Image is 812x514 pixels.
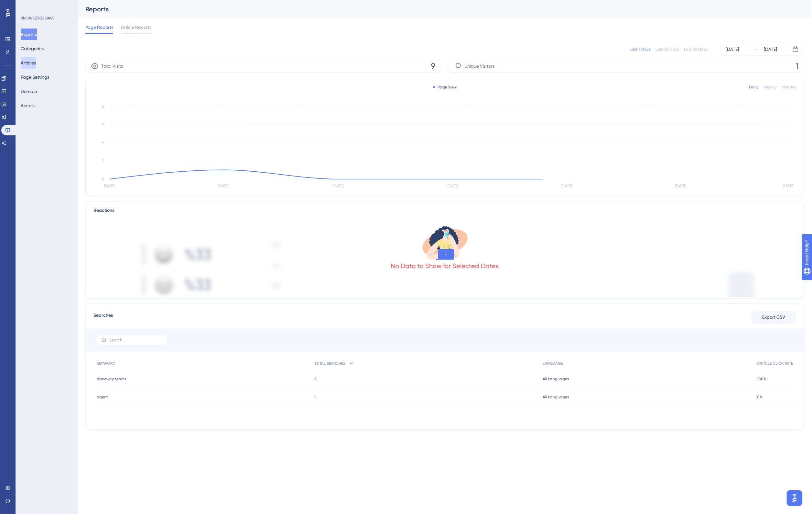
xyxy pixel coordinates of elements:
[102,121,104,126] tspan: 6
[314,394,316,400] span: 1
[93,207,796,214] div: Reactions
[314,376,316,382] span: 2
[21,71,49,83] button: Page Settings
[21,16,54,21] div: KNOWLEDGE BASE
[85,5,788,14] div: Reports
[785,488,804,508] iframe: UserGuiding AI Assistant Launcher
[15,2,40,9] span: Need Help?
[675,184,686,188] tspan: [DATE]
[630,47,650,52] div: Last 7 Days
[764,45,777,53] div: [DATE]
[21,86,37,97] button: Domain
[332,184,343,188] tspan: [DATE]
[465,62,495,70] span: Unique Visitors
[21,29,37,40] button: Reports
[655,47,679,52] div: Last 30 Days
[101,62,123,70] span: Total Visits
[726,45,739,53] div: [DATE]
[749,85,758,90] div: Daily
[102,105,104,109] tspan: 8
[97,361,115,366] span: KEYWORD
[543,361,563,366] span: LANGUAGE
[93,312,113,323] span: Searches
[21,57,36,69] button: Articles
[121,23,151,31] span: Article Reports
[391,261,499,270] div: No Data to Show for Selected Dates
[314,361,345,366] span: TOTAL SEARCHES
[102,158,104,163] tspan: 2
[447,184,458,188] tspan: [DATE]
[109,338,162,342] input: Search
[21,100,35,111] button: Access
[102,177,104,181] tspan: 0
[762,314,785,321] span: Export CSV
[543,394,569,400] span: All Languages
[85,23,113,31] span: Page Reports
[102,140,104,144] tspan: 4
[104,184,115,188] tspan: [DATE]
[431,61,436,71] span: 9
[684,47,707,52] div: Last 90 Days
[796,61,799,71] span: 1
[97,376,126,382] span: discovery teams
[543,376,569,382] span: All Languages
[97,394,108,400] span: agent
[782,85,796,90] div: Monthly
[218,184,229,188] tspan: [DATE]
[561,184,572,188] tspan: [DATE]
[757,394,763,400] span: 0%
[763,85,776,90] div: Weekly
[751,311,796,324] button: Export CSV
[757,361,793,366] span: ARTICLE CLICK RATE
[757,376,766,382] span: 100%
[783,184,794,188] tspan: [DATE]
[21,43,44,54] button: Categories
[433,85,457,90] div: Page View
